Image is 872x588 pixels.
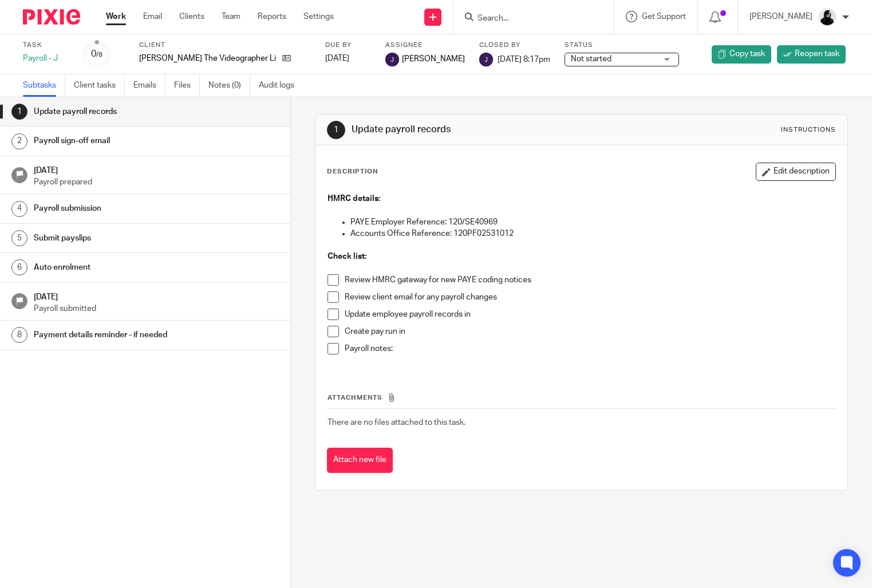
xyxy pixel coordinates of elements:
[642,13,686,21] span: Get Support
[23,9,80,25] img: Pixie
[34,326,197,344] h1: Payment details reminder - if needed
[565,41,679,50] label: Status
[23,41,69,50] label: Task
[729,48,765,60] span: Copy task
[571,55,611,63] span: Not started
[345,291,835,303] p: Review client email for any payroll changes
[781,125,836,135] div: Instructions
[712,45,771,64] a: Copy task
[174,74,200,97] a: Files
[208,74,250,97] a: Notes (0)
[258,11,286,22] a: Reports
[350,216,835,228] p: PAYE Employer Reference: 120/SE40969
[11,259,27,275] div: 6
[139,41,311,50] label: Client
[327,167,378,176] p: Description
[476,14,579,24] input: Search
[328,195,380,203] strong: HMRC details:
[328,252,366,261] strong: Check list:
[34,259,197,276] h1: Auto enrolment
[352,124,606,136] h1: Update payroll records
[498,55,550,63] span: [DATE] 8:17pm
[479,41,550,50] label: Closed by
[749,11,812,22] p: [PERSON_NAME]
[34,230,197,247] h1: Submit payslips
[222,11,240,22] a: Team
[74,74,125,97] a: Client tasks
[34,176,279,188] p: Payroll prepared
[777,45,846,64] a: Reopen task
[327,121,345,139] div: 1
[325,41,371,50] label: Due by
[756,163,836,181] button: Edit description
[259,74,303,97] a: Audit logs
[325,53,371,64] div: [DATE]
[133,74,165,97] a: Emails
[11,230,27,246] div: 5
[91,48,102,61] div: 0
[34,162,279,176] h1: [DATE]
[11,104,27,120] div: 1
[34,303,279,314] p: Payroll submitted
[795,48,839,60] span: Reopen task
[345,326,835,337] p: Create pay run in
[143,11,162,22] a: Email
[11,133,27,149] div: 2
[34,103,197,120] h1: Update payroll records
[11,327,27,343] div: 8
[328,394,382,401] span: Attachments
[23,53,69,64] div: Payroll - J
[106,11,126,22] a: Work
[34,200,197,217] h1: Payroll submission
[303,11,334,22] a: Settings
[23,74,65,97] a: Subtasks
[385,53,399,66] img: svg%3E
[327,448,393,473] button: Attach new file
[96,52,102,58] small: /8
[139,53,277,64] p: [PERSON_NAME] The Videographer Limited
[345,343,835,354] p: Payroll notes:
[350,228,835,239] p: Accounts Office Reference: 120PF02531012
[818,8,837,26] img: PHOTO-2023-03-20-11-06-28%203.jpg
[179,11,204,22] a: Clients
[345,274,835,286] p: Review HMRC gateway for new PAYE coding notices
[11,201,27,217] div: 4
[328,419,465,427] span: There are no files attached to this task.
[34,289,279,303] h1: [DATE]
[479,53,493,66] img: svg%3E
[385,41,465,50] label: Assignee
[34,132,197,149] h1: Payroll sign-off email
[345,309,835,320] p: Update employee payroll records in
[402,53,465,65] span: [PERSON_NAME]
